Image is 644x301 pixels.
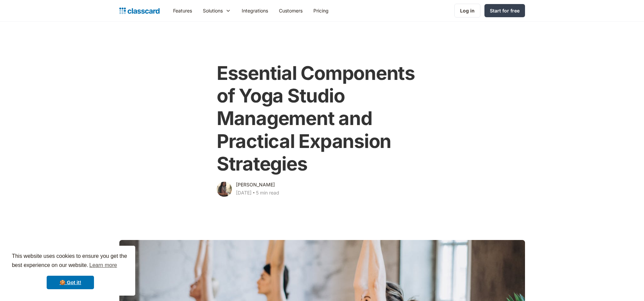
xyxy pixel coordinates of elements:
[88,260,118,270] a: learn more about cookies
[47,276,94,289] a: dismiss cookie message
[460,7,475,14] div: Log in
[197,3,236,18] div: Solutions
[273,3,308,18] a: Customers
[490,7,520,14] div: Start for free
[256,189,279,197] div: 5 min read
[12,252,129,270] span: This website uses cookies to ensure you get the best experience on our website.
[203,7,223,14] div: Solutions
[236,181,275,189] div: [PERSON_NAME]
[252,189,256,198] div: ‧
[236,3,273,18] a: Integrations
[308,3,334,18] a: Pricing
[484,4,525,17] a: Start for free
[168,3,197,18] a: Features
[454,4,480,18] a: Log in
[236,189,252,197] div: [DATE]
[119,6,160,16] a: home
[5,246,135,296] div: cookieconsent
[217,62,427,175] h1: Essential Components of Yoga Studio Management and Practical Expansion Strategies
